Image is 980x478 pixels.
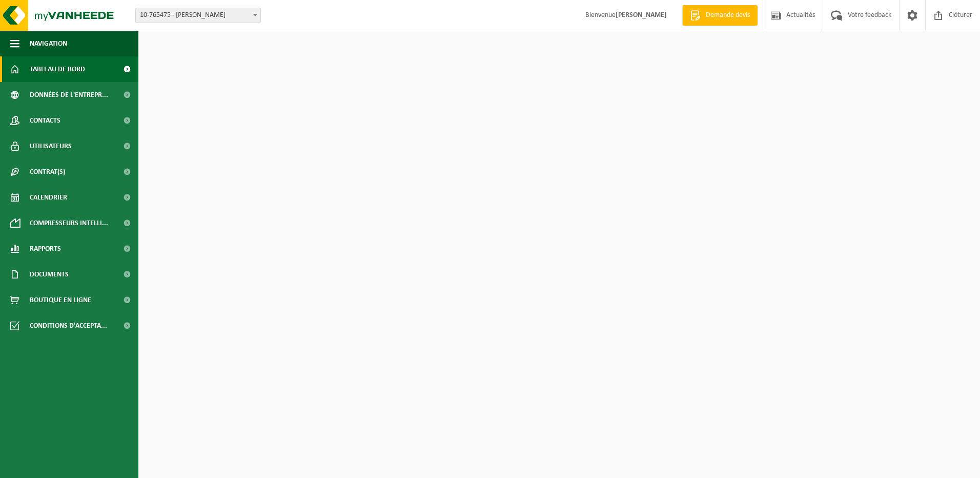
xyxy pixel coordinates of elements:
span: 10-765475 - HESBAYE FROST - GEER [135,8,261,23]
span: Contacts [30,108,60,133]
span: Conditions d'accepta... [30,313,107,338]
iframe: chat widget [5,455,171,478]
span: Documents [30,262,69,287]
span: Données de l'entrepr... [30,82,108,108]
span: Boutique en ligne [30,287,91,313]
span: Demande devis [703,10,752,21]
span: Calendrier [30,185,67,210]
a: Demande devis [682,5,758,26]
span: 10-765475 - HESBAYE FROST - GEER [136,8,260,23]
strong: [PERSON_NAME] [616,11,667,19]
span: Navigation [30,31,67,56]
span: Rapports [30,236,61,262]
span: Contrat(s) [30,159,65,185]
span: Utilisateurs [30,133,72,159]
span: Compresseurs intelli... [30,210,108,236]
span: Tableau de bord [30,56,85,82]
